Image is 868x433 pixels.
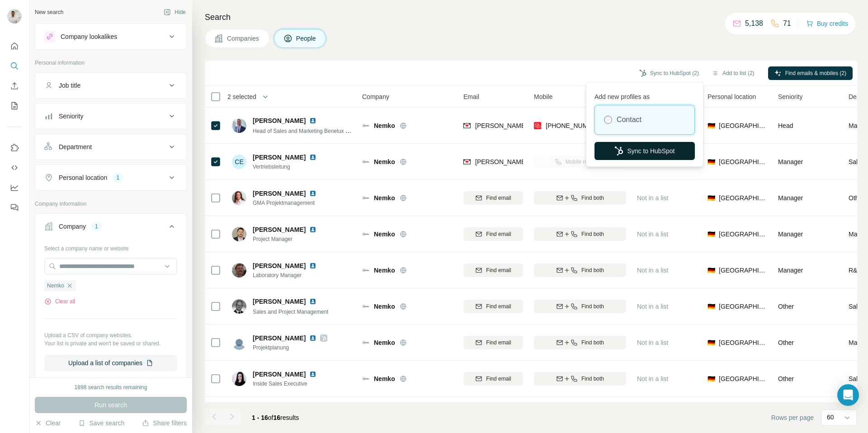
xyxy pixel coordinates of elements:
[309,226,316,233] img: LinkedIn logo
[534,264,626,277] button: Find both
[745,18,763,29] p: 5,138
[7,199,22,216] button: Feedback
[534,300,626,313] button: Find both
[534,336,626,349] button: Find both
[205,11,857,24] h4: Search
[253,309,328,315] span: Sales and Project Management
[7,38,22,54] button: Quick start
[778,267,803,274] span: Manager
[637,194,668,202] span: Not in a list
[637,375,668,382] span: Not in a list
[708,157,715,166] span: 🇩🇪
[252,414,268,421] span: 1 - 16
[274,414,281,421] span: 16
[486,339,511,347] span: Find email
[771,413,814,422] span: Rows per page
[778,158,803,165] span: Manager
[778,92,802,101] span: Seniority
[61,32,117,41] div: Company lookalikes
[534,372,626,386] button: Find both
[719,338,767,347] span: [GEOGRAPHIC_DATA]
[849,374,864,383] span: Sales
[374,121,395,130] span: Nemko
[581,230,604,238] span: Find both
[708,374,715,383] span: 🇩🇪
[309,371,316,378] img: LinkedIn logo
[581,375,604,383] span: Find both
[75,383,147,391] div: 1898 search results remaining
[546,122,603,129] span: [PHONE_NUMBER]
[362,194,369,202] img: Logo of Nemko
[7,58,22,74] button: Search
[252,414,299,421] span: results
[253,225,306,234] span: [PERSON_NAME]
[35,200,187,208] p: Company information
[35,136,186,158] button: Department
[594,142,695,160] button: Sync to HubSpot
[227,92,256,101] span: 2 selected
[296,34,317,43] span: People
[7,98,22,114] button: My lists
[374,374,395,383] span: Nemko
[708,338,715,347] span: 🇩🇪
[637,303,668,310] span: Not in a list
[778,339,794,346] span: Other
[7,179,22,196] button: Dashboard
[113,174,123,182] div: 1
[719,121,767,130] span: [GEOGRAPHIC_DATA]
[232,372,246,386] img: Avatar
[362,92,389,101] span: Company
[581,339,604,347] span: Find both
[253,199,327,207] span: GMA Projektmanagement
[837,384,859,406] div: Open Intercom Messenger
[309,262,316,269] img: LinkedIn logo
[719,157,767,166] span: [GEOGRAPHIC_DATA]
[849,193,864,202] span: Other
[463,372,523,386] button: Find email
[35,26,186,47] button: Company lookalikes
[44,331,177,339] p: Upload a CSV of company websites.
[232,118,246,133] img: Avatar
[849,266,862,275] span: R&D
[253,370,306,379] span: [PERSON_NAME]
[475,158,687,165] span: [PERSON_NAME][EMAIL_ADDRESS][PERSON_NAME][DOMAIN_NAME]
[35,216,186,241] button: Company1
[44,241,177,253] div: Select a company name or website
[581,194,604,202] span: Find both
[719,302,767,311] span: [GEOGRAPHIC_DATA]
[827,413,834,422] p: 60
[705,66,761,80] button: Add to list (2)
[362,122,369,129] img: Logo of Nemko
[486,375,511,383] span: Find email
[142,419,187,428] button: Share filters
[778,375,794,382] span: Other
[253,153,306,162] span: [PERSON_NAME]
[59,112,83,121] div: Seniority
[232,227,246,241] img: Avatar
[637,339,668,346] span: Not in a list
[719,374,767,383] span: [GEOGRAPHIC_DATA]
[463,336,523,349] button: Find email
[534,227,626,241] button: Find both
[35,419,61,428] button: Clear
[362,267,369,274] img: Logo of Nemko
[719,193,767,202] span: [GEOGRAPHIC_DATA]
[253,163,327,171] span: Vertriebsleitung
[463,300,523,313] button: Find email
[362,303,369,310] img: Logo of Nemko
[475,122,687,129] span: [PERSON_NAME][EMAIL_ADDRESS][PERSON_NAME][DOMAIN_NAME]
[581,302,604,311] span: Find both
[59,222,86,231] div: Company
[778,231,803,238] span: Manager
[374,230,395,239] span: Nemko
[534,121,541,130] img: provider prospeo logo
[637,267,668,274] span: Not in a list
[309,334,316,342] img: LinkedIn logo
[785,69,846,77] span: Find emails & mobiles (2)
[35,105,186,127] button: Seniority
[633,66,705,80] button: Sync to HubSpot (2)
[486,194,511,202] span: Find email
[7,140,22,156] button: Use Surfe on LinkedIn
[309,154,316,161] img: LinkedIn logo
[362,158,369,165] img: Logo of Nemko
